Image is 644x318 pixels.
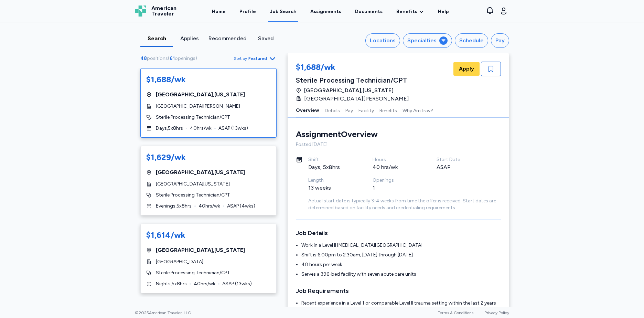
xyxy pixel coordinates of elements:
span: [GEOGRAPHIC_DATA][PERSON_NAME] [156,103,240,110]
span: Sort by [234,56,247,61]
span: Sterile Processing Technician/CPT [156,269,230,276]
span: 40 hrs/wk [194,280,215,287]
div: Specialties [407,36,437,45]
button: Overview [296,103,319,117]
a: Benefits [396,8,424,15]
div: 1 [373,184,420,192]
div: 40 hrs/wk [373,163,420,171]
div: $1,629/wk [146,152,186,163]
button: Sort byFeatured [234,54,277,63]
span: [GEOGRAPHIC_DATA][US_STATE] [156,181,230,188]
div: Shift [308,156,356,163]
span: [GEOGRAPHIC_DATA] , [US_STATE] [156,168,245,177]
span: openings [175,55,195,61]
span: American Traveler [151,6,176,17]
div: Sterile Processing Technician/CPT [296,75,413,85]
span: 40 hrs/wk [190,125,212,132]
span: Sterile Processing Technician/CPT [156,192,230,199]
span: Days , 5 x 8 hrs [156,125,183,132]
div: Posted [DATE] [296,141,501,148]
a: Job Search [268,1,298,22]
img: Logo [135,6,146,17]
div: Search [143,34,170,43]
span: [GEOGRAPHIC_DATA] , [US_STATE] [304,86,394,95]
li: Recent experience in a Level 1 or comparable Level II trauma setting within the last 2 years [301,300,501,307]
div: Days, 5x8hrs [308,163,356,171]
h3: Job Details [296,228,501,238]
span: 61 [170,55,175,61]
div: Pay [495,36,505,45]
div: 13 weeks [308,184,356,192]
span: Evenings , 5 x 8 hrs [156,203,192,210]
span: Benefits [396,8,417,15]
div: Saved [252,34,279,43]
div: Job Search [270,8,297,15]
span: [GEOGRAPHIC_DATA] , [US_STATE] [156,91,245,99]
div: Start Date [437,156,484,163]
li: 40 hours per week [301,261,501,268]
a: Privacy Policy [484,310,509,315]
span: Sterile Processing Technician/CPT [156,114,230,121]
div: Openings [373,177,420,184]
div: Schedule [459,36,484,45]
span: Featured [248,56,267,61]
h3: Job Requirements [296,286,501,296]
div: Assignment Overview [296,129,378,140]
div: Actual start date is typically 3-4 weeks from time the offer is received. Start dates are determi... [308,198,501,211]
div: $1,688/wk [296,62,413,74]
button: Schedule [455,33,488,48]
button: Pay [491,33,509,48]
div: Recommended [208,34,247,43]
span: [GEOGRAPHIC_DATA] [156,258,203,265]
span: 48 [140,55,147,61]
div: $1,614/wk [146,230,185,241]
span: ASAP ( 13 wks) [218,125,248,132]
li: Work in a Level II [MEDICAL_DATA][GEOGRAPHIC_DATA] [301,242,501,249]
button: Details [325,103,340,117]
span: positions [147,55,168,61]
div: ASAP [437,163,484,171]
li: Shift is 6:00pm to 2:30am, [DATE] through [DATE] [301,252,501,258]
div: ( ) [140,55,200,62]
div: $1,688/wk [146,74,186,85]
div: Hours [373,156,420,163]
button: Apply [453,62,480,76]
button: Why AmTrav? [402,103,433,117]
button: Locations [365,33,400,48]
button: Facility [358,103,374,117]
li: Serves a 396-bed facility with seven acute care units [301,271,501,278]
span: [GEOGRAPHIC_DATA][PERSON_NAME] [304,95,409,103]
span: Nights , 5 x 8 hrs [156,280,187,287]
span: [GEOGRAPHIC_DATA] , [US_STATE] [156,246,245,254]
button: Benefits [379,103,397,117]
div: Length [308,177,356,184]
div: Applies [176,34,203,43]
span: ASAP ( 4 wks) [227,203,255,210]
span: © 2025 American Traveler, LLC [135,310,191,316]
span: Apply [459,65,474,73]
a: Terms & Conditions [438,310,473,315]
button: Specialties [403,33,452,48]
button: Pay [345,103,353,117]
span: ASAP ( 13 wks) [222,280,252,287]
div: Locations [370,36,396,45]
span: 40 hrs/wk [198,203,220,210]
